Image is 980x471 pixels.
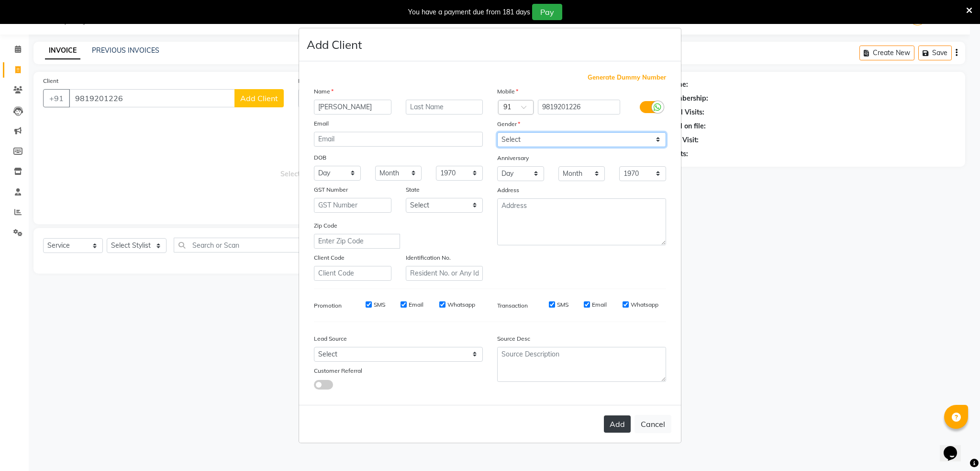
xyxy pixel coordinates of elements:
[532,4,562,20] button: Pay
[314,132,483,147] input: Email
[406,185,420,194] label: State
[635,415,671,433] button: Cancel
[314,221,337,230] label: Zip Code
[314,100,391,115] input: First Name
[408,7,530,17] div: You have a payment due from 181 days
[497,334,530,343] label: Source Desc
[314,87,334,96] label: Name
[497,120,520,128] label: Gender
[307,36,362,53] h4: Add Client
[940,433,970,461] iframe: chat widget
[314,334,347,343] label: Lead Source
[314,153,326,162] label: DOB
[604,415,631,433] button: Add
[497,154,529,162] label: Anniversary
[588,73,666,82] span: Generate Dummy Number
[314,234,400,249] input: Enter Zip Code
[497,301,528,310] label: Transaction
[497,87,518,96] label: Mobile
[592,300,607,309] label: Email
[314,253,345,262] label: Client Code
[314,119,329,128] label: Email
[314,301,342,310] label: Promotion
[374,300,385,309] label: SMS
[406,253,451,262] label: Identification No.
[314,198,391,213] input: GST Number
[557,300,568,309] label: SMS
[406,100,483,115] input: Last Name
[447,300,475,309] label: Whatsapp
[314,266,391,281] input: Client Code
[409,300,423,309] label: Email
[314,185,348,194] label: GST Number
[631,300,658,309] label: Whatsapp
[538,100,621,115] input: Mobile
[314,367,362,375] label: Customer Referral
[497,186,519,195] label: Address
[406,266,483,281] input: Resident No. or Any Id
